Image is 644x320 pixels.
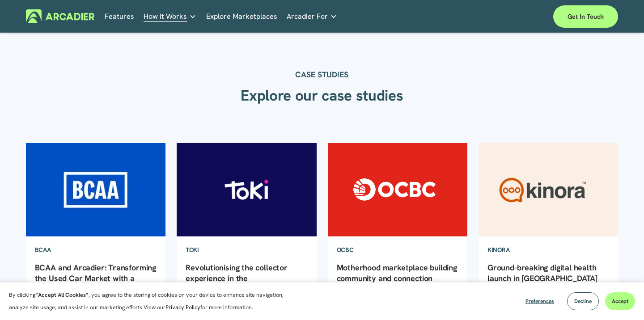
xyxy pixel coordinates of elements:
[612,298,628,305] span: Accept
[165,303,200,311] a: Privacy Policy
[241,86,403,105] strong: Explore our case studies
[328,237,363,263] a: OCBC
[525,298,554,305] span: Preferences
[287,10,328,23] span: Arcadier For
[186,262,288,294] a: Revolutionising the collector experience in the [GEOGRAPHIC_DATA]
[144,9,196,23] a: folder dropdown
[295,69,348,80] strong: CASE STUDIES
[479,237,518,263] a: Kinora
[105,9,134,23] a: Features
[35,262,156,304] a: BCAA and Arcadier: Transforming the Used Car Market with a Secure, User-Friendly Marketplace
[177,237,208,263] a: TOKI
[25,143,166,237] img: BCAA and Arcadier: Transforming the Used Car Market with a Secure, User-Friendly Marketplace
[26,237,60,263] a: BCAA
[26,9,94,23] img: Arcadier
[327,143,468,237] img: Motherhood marketplace building community and connection
[574,298,592,305] span: Decline
[9,289,300,314] p: By clicking , you agree to the storing of cookies on your device to enhance site navigation, anal...
[35,291,89,299] strong: “Accept All Cookies”
[567,292,599,310] button: Decline
[176,143,317,237] img: Revolutionising the collector experience in the Philippines
[478,143,619,237] img: Ground-breaking digital health launch in Australia
[605,292,635,310] button: Accept
[144,10,187,23] span: How It Works
[337,262,457,283] a: Motherhood marketplace building community and connection
[206,9,277,23] a: Explore Marketplaces
[287,9,337,23] a: folder dropdown
[487,262,597,283] a: Ground-breaking digital health launch in [GEOGRAPHIC_DATA]
[519,292,561,310] button: Preferences
[553,5,618,28] a: Get in touch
